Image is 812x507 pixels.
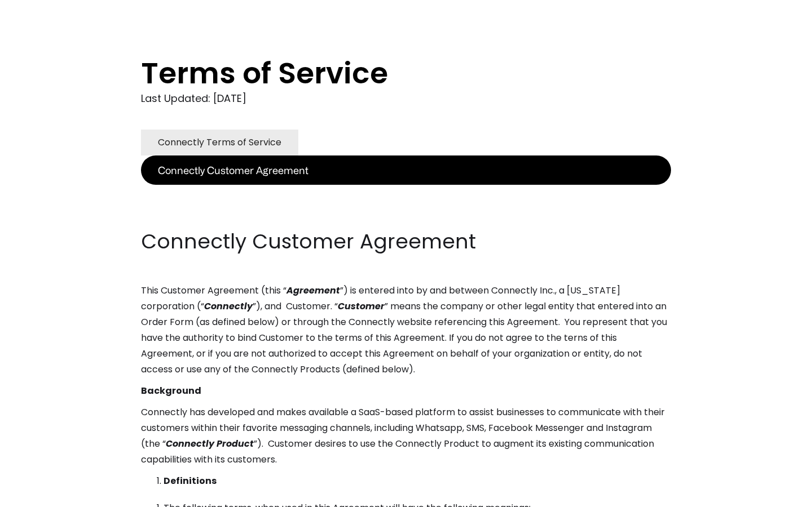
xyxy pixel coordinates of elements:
[11,486,68,503] aside: Language selected: English
[141,206,671,222] p: ‍
[166,437,254,450] em: Connectly Product
[141,384,201,397] strong: Background
[158,162,308,178] div: Connectly Customer Agreement
[141,283,671,377] p: This Customer Agreement (this “ ”) is entered into by and between Connectly Inc., a [US_STATE] co...
[23,487,68,503] ul: Language list
[286,284,340,297] em: Agreement
[164,474,217,487] strong: Definitions
[141,228,671,256] h2: Connectly Customer Agreement
[338,300,385,313] em: Customer
[141,56,626,90] h1: Terms of Service
[158,135,281,150] div: Connectly Terms of Service
[141,404,671,468] p: Connectly has developed and makes available a SaaS-based platform to assist businesses to communi...
[204,300,253,313] em: Connectly
[141,90,671,107] div: Last Updated: [DATE]
[141,185,671,201] p: ‍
